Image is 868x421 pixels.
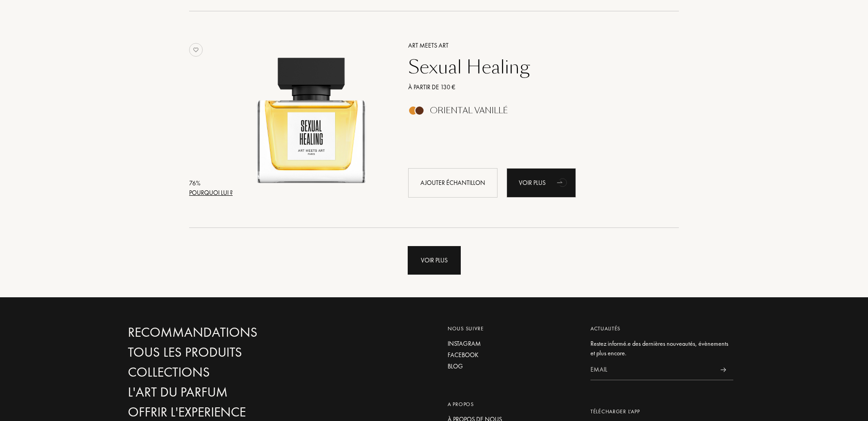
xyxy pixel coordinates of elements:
[408,246,461,275] div: Voir plus
[401,56,666,78] a: Sexual Healing
[507,168,576,198] div: Voir plus
[128,384,323,400] a: L'Art du Parfum
[128,404,323,420] a: Offrir l'experience
[236,29,395,208] a: Sexual Healing Art Meets Art
[448,400,577,408] div: A propos
[401,108,666,118] a: Oriental Vanillé
[554,173,572,191] div: animation
[448,362,577,371] a: Blog
[189,179,233,188] div: 76 %
[128,324,323,340] a: Recommandations
[408,168,497,198] div: Ajouter échantillon
[720,368,726,372] img: news_send.svg
[448,339,577,348] a: Instagram
[401,41,666,50] a: Art Meets Art
[590,407,733,416] div: Télécharger L’app
[128,344,323,360] a: Tous les produits
[401,82,666,92] a: À partir de 130 €
[236,39,387,190] img: Sexual Healing Art Meets Art
[590,324,733,333] div: Actualités
[430,106,508,116] div: Oriental Vanillé
[189,188,233,198] div: Pourquoi lui ?
[507,168,576,198] a: Voir plusanimation
[128,364,323,380] a: Collections
[590,339,733,358] div: Restez informé.e des dernières nouveautés, évènements et plus encore.
[189,43,203,57] img: no_like_p.png
[448,350,577,360] a: Facebook
[590,360,713,380] input: Email
[448,324,577,333] div: Nous suivre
